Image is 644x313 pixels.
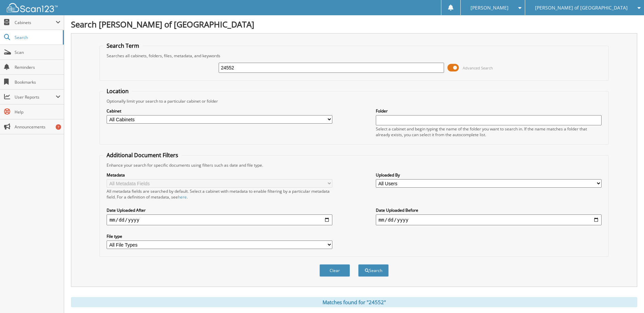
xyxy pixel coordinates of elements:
label: Cabinet [107,108,332,114]
span: Cabinets [15,20,56,25]
span: User Reports [15,94,56,100]
label: Folder [376,108,602,114]
span: Announcements [15,124,60,130]
legend: Location [103,87,132,95]
legend: Additional Document Filters [103,151,182,159]
label: File type [107,233,332,239]
div: 7 [56,124,61,130]
img: scan123-logo-white.svg [7,3,58,12]
div: All metadata fields are searched by default. Select a cabinet with metadata to enable filtering b... [107,188,332,200]
span: Advanced Search [463,65,493,70]
div: Select a cabinet and begin typing the name of the folder you want to search in. If the name match... [376,126,602,138]
span: Reminders [15,64,60,70]
input: start [107,214,332,225]
span: Bookmarks [15,79,60,85]
div: Optionally limit your search to a particular cabinet or folder [103,98,605,104]
span: [PERSON_NAME] of [GEOGRAPHIC_DATA] [535,6,628,10]
label: Date Uploaded After [107,207,332,213]
button: Search [358,264,389,277]
span: Scan [15,49,60,55]
label: Uploaded By [376,172,602,178]
label: Metadata [107,172,332,178]
input: end [376,214,602,225]
span: Search [15,35,59,40]
label: Date Uploaded Before [376,207,602,213]
div: Matches found for "24552" [71,297,637,307]
div: Searches all cabinets, folders, files, metadata, and keywords [103,53,605,59]
legend: Search Term [103,42,143,49]
span: [PERSON_NAME] [471,6,509,10]
a: here [178,194,187,200]
button: Clear [319,264,350,277]
div: Enhance your search for specific documents using filters such as date and file type. [103,162,605,168]
h1: Search [PERSON_NAME] of [GEOGRAPHIC_DATA] [71,19,637,30]
span: Help [15,109,60,115]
